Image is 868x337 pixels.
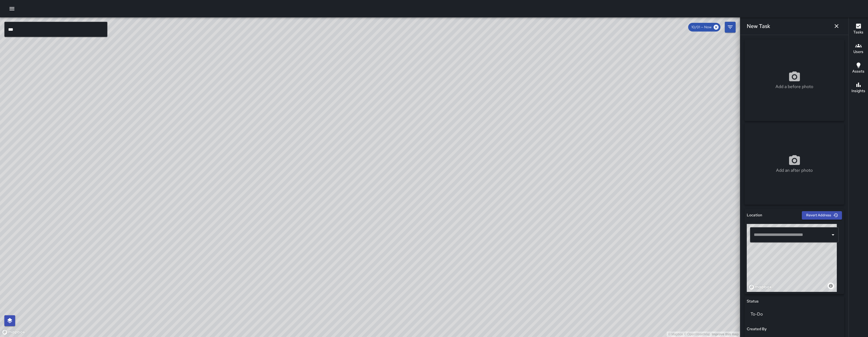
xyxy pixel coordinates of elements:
button: Tasks [849,20,868,39]
div: 10/01 — Now [688,23,720,32]
h6: Users [853,49,863,55]
h6: Insights [851,88,865,94]
h6: Assets [852,68,864,74]
button: Assets [849,59,868,78]
h6: Tasks [853,29,863,35]
span: 10/01 — Now [688,24,715,30]
button: Insights [849,78,868,98]
button: Open [829,231,837,239]
h6: Location [747,212,762,218]
p: To-Do [751,311,838,317]
p: Add an after photo [776,167,813,174]
button: Users [849,39,868,59]
h6: Status [747,298,759,304]
h6: Created By [747,326,767,332]
button: Filters [725,22,736,33]
button: Revert Address [802,211,842,220]
p: Add a before photo [776,83,813,90]
h6: New Task [747,22,770,30]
